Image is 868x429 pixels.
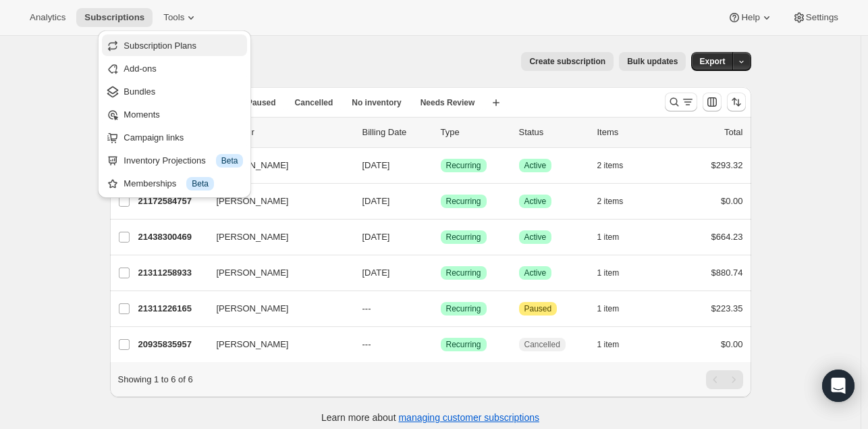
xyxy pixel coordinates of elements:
[446,232,481,243] span: Recurring
[806,12,838,23] span: Settings
[102,172,247,194] button: Memberships
[22,8,74,27] button: Analytics
[138,228,743,247] div: 21438300469[PERSON_NAME][DATE]SuccessRecurringSuccessActive1 item$664.23
[711,268,743,278] span: $880.74
[209,262,344,284] button: [PERSON_NAME]
[138,126,743,139] div: IDCustomerBilling DateTypeStatusItemsTotal
[209,155,344,176] button: [PERSON_NAME]
[597,228,634,247] button: 1 item
[102,80,247,102] button: Bundles
[691,52,733,71] button: Export
[597,303,620,314] span: 1 item
[209,191,344,212] button: [PERSON_NAME]
[784,8,846,27] button: Settings
[485,93,507,112] button: Create new view
[519,126,587,139] p: Status
[665,93,697,111] button: Search and filter results
[597,126,665,139] div: Items
[217,338,289,351] span: [PERSON_NAME]
[138,338,206,351] p: 20935835957
[362,339,371,349] span: ---
[711,160,743,170] span: $293.32
[446,268,481,278] span: Recurring
[76,8,153,27] button: Subscriptions
[446,303,481,314] span: Recurring
[138,263,743,282] div: 21311258933[PERSON_NAME][DATE]SuccessRecurringSuccessActive1 item$880.74
[138,156,743,175] div: 21491286325[PERSON_NAME][DATE]SuccessRecurringSuccessActive2 items$293.32
[124,177,243,191] div: Memberships
[217,266,289,280] span: [PERSON_NAME]
[721,339,743,349] span: $0.00
[597,192,639,211] button: 2 items
[524,196,547,207] span: Active
[138,230,206,244] p: 21438300469
[30,12,65,23] span: Analytics
[217,302,289,316] span: [PERSON_NAME]
[217,126,352,139] p: Customer
[192,178,209,189] span: Beta
[124,64,156,74] span: Add-ons
[711,232,743,242] span: $664.23
[521,52,614,71] button: Create subscription
[124,109,159,120] span: Moments
[138,335,743,354] div: 20935835957[PERSON_NAME]---SuccessRecurringCancelled1 item$0.00
[597,335,634,354] button: 1 item
[822,370,855,402] div: Open Intercom Messenger
[321,411,539,424] p: Learn more about
[102,57,247,79] button: Add-ons
[524,160,547,171] span: Active
[524,268,547,278] span: Active
[597,156,639,175] button: 2 items
[597,196,624,207] span: 2 items
[138,299,743,318] div: 21311226165[PERSON_NAME]---SuccessRecurringAttentionPaused1 item$223.35
[446,339,481,350] span: Recurring
[118,373,193,386] p: Showing 1 to 6 of 6
[724,126,742,139] p: Total
[720,8,781,27] button: Help
[362,196,390,206] span: [DATE]
[124,41,196,51] span: Subscription Plans
[524,303,552,314] span: Paused
[597,339,620,350] span: 1 item
[446,160,481,171] span: Recurring
[362,268,390,278] span: [DATE]
[217,230,289,244] span: [PERSON_NAME]
[703,93,722,111] button: Customize table column order and visibility
[446,196,481,207] span: Recurring
[597,232,620,243] span: 1 item
[362,126,430,139] p: Billing Date
[138,266,206,280] p: 21311258933
[84,12,144,23] span: Subscriptions
[209,226,344,248] button: [PERSON_NAME]
[124,86,155,97] span: Bundles
[627,56,678,67] span: Bulk updates
[597,268,620,278] span: 1 item
[362,303,371,313] span: ---
[362,232,390,242] span: [DATE]
[721,196,743,206] span: $0.00
[529,56,605,67] span: Create subscription
[221,155,238,166] span: Beta
[597,263,634,282] button: 1 item
[124,132,184,143] span: Campaign links
[711,303,743,313] span: $223.35
[295,97,333,108] span: Cancelled
[247,97,276,108] span: Paused
[102,34,247,56] button: Subscription Plans
[102,126,247,148] button: Campaign links
[138,302,206,316] p: 21311226165
[362,160,390,170] span: [DATE]
[421,97,475,108] span: Needs Review
[209,334,344,355] button: [PERSON_NAME]
[727,93,746,111] button: Sort the results
[124,154,243,168] div: Inventory Projections
[102,149,247,171] button: Inventory Projections
[163,12,184,23] span: Tools
[398,412,539,423] a: managing customer subscriptions
[352,97,401,108] span: No inventory
[441,126,508,139] div: Type
[524,232,547,243] span: Active
[597,160,624,171] span: 2 items
[597,299,634,318] button: 1 item
[699,56,725,67] span: Export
